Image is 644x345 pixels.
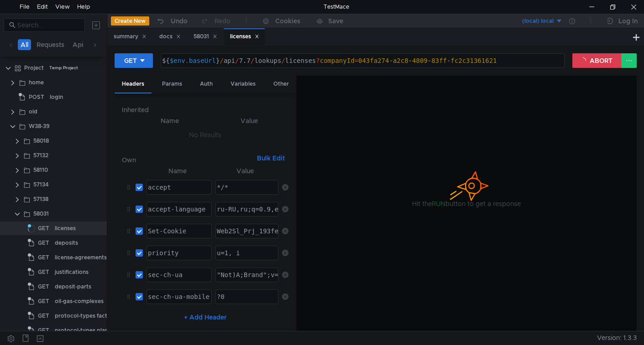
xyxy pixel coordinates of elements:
[33,163,48,177] div: 58110
[70,39,86,50] button: Api
[210,115,288,126] th: Value
[33,192,48,206] div: 57138
[129,115,210,126] th: Name
[34,39,67,50] button: Requests
[29,105,37,118] div: old
[29,76,44,89] div: home
[55,309,107,323] div: protocol-types fact
[266,76,296,93] div: Other
[193,76,220,93] div: Auth
[55,236,78,250] div: deposits
[38,221,49,235] span: GET
[55,280,91,294] div: deposit-parts
[194,14,237,28] button: Redo
[149,14,194,28] button: Undo
[55,221,76,235] div: licenses
[618,15,638,26] div: Log In
[253,153,288,164] button: Bulk Edit
[38,265,49,279] span: GET
[115,53,153,68] button: GET
[124,56,137,66] div: GET
[180,312,230,323] button: + Add Header
[55,265,89,279] div: justifications
[143,165,212,176] th: Name
[18,39,31,50] button: All
[33,149,48,162] div: 57132
[38,294,49,308] span: GET
[189,131,221,139] nz-embed-empty: No Results
[122,154,253,165] h6: Own
[171,15,188,26] div: Undo
[29,90,44,104] span: POST
[55,294,104,308] div: oil-gas-complexes
[328,18,343,24] div: Save
[115,76,152,93] div: Headers
[50,90,63,104] div: login
[572,53,622,68] button: ABORT
[522,17,554,26] div: (local) local
[155,76,189,93] div: Params
[38,280,49,294] span: GET
[29,119,50,133] div: W38-39
[597,331,637,345] span: Version: 1.3.3
[275,15,300,26] div: Cookies
[49,61,78,75] div: Temp Project
[55,251,107,264] div: license-agreements
[212,165,278,176] th: Value
[499,14,563,28] button: (local) local
[230,32,259,41] div: licenses
[26,224,36,233] span: Loading...
[38,309,49,323] span: GET
[55,324,108,337] div: protocol-types plan
[122,104,288,115] h6: Inherited
[194,32,217,41] div: 58031
[33,207,49,221] div: 58031
[215,15,230,26] div: Redo
[223,76,263,93] div: Variables
[33,134,49,148] div: 58018
[24,61,44,75] div: Project
[159,32,181,41] div: docs
[38,324,49,337] span: GET
[33,178,49,191] div: 57134
[38,251,49,264] span: GET
[114,32,147,41] div: summary
[111,16,149,26] button: Create New
[17,20,79,30] input: Search...
[38,236,49,250] span: GET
